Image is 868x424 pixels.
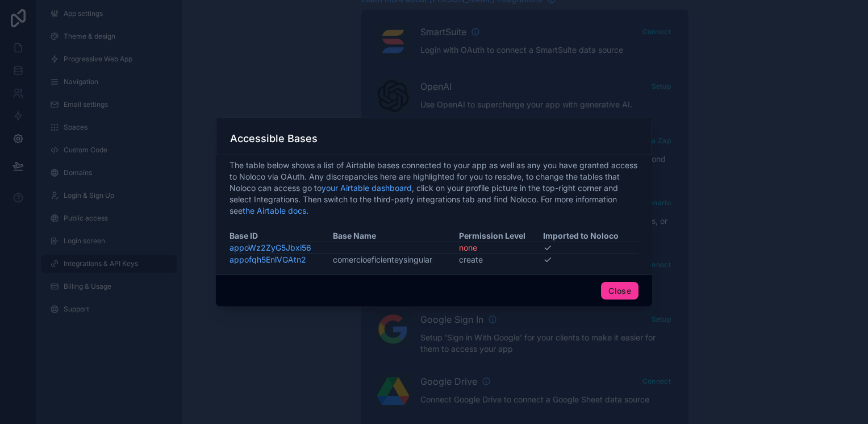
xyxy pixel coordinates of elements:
[333,253,458,265] td: comercioeficienteysingular
[333,230,458,242] th: Base Name
[229,243,311,252] a: appoWz2ZyG5Jbxi56
[459,242,543,253] td: none
[229,230,333,242] th: Base ID
[459,253,543,265] td: create
[229,255,306,264] a: appofqh5EnlVGAtn2
[543,230,639,242] th: Imported to Noloco
[322,183,412,193] a: your Airtable dashboard
[243,206,306,215] a: the Airtable docs
[601,282,639,300] button: Close
[229,160,639,217] span: The table below shows a list of Airtable bases connected to your app as well as any you have gran...
[459,230,543,242] th: Permission Level
[230,132,318,146] h3: Accessible Bases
